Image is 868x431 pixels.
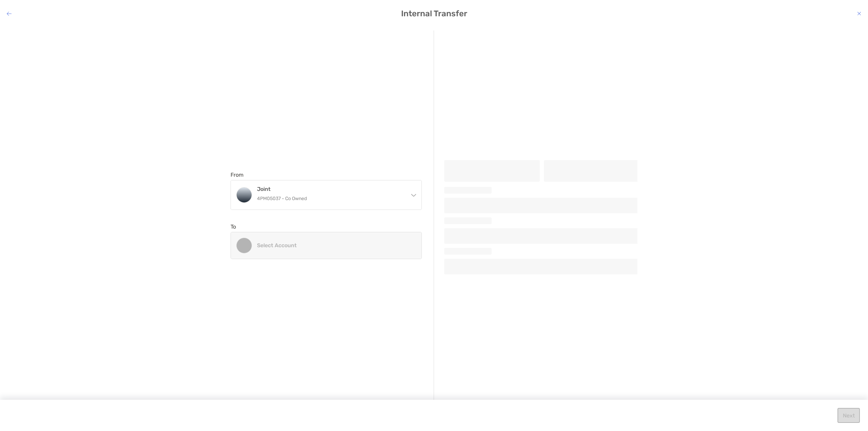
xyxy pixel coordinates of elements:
[257,186,403,192] h4: Joint
[231,172,243,178] label: From
[257,194,403,203] p: 4PM05037 - Co Owned
[231,223,236,230] label: To
[257,242,403,249] h4: Select account
[237,188,252,202] img: Joint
